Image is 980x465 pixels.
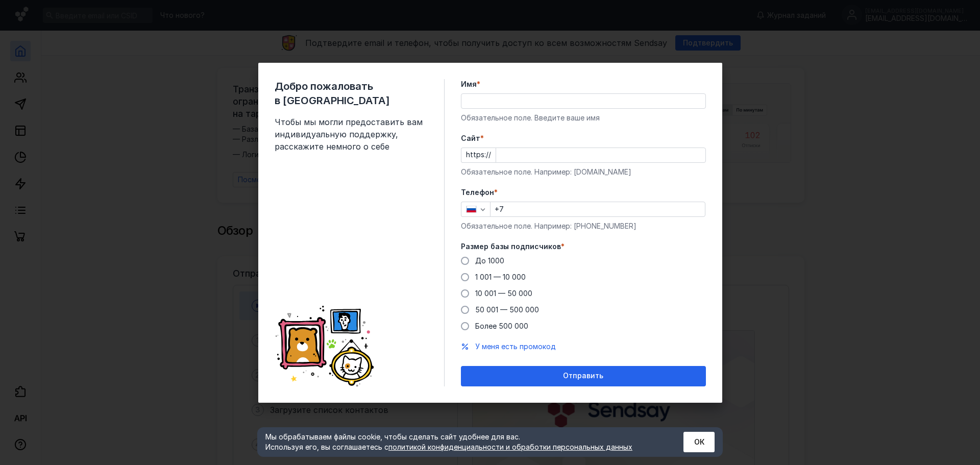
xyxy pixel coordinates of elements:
span: 1 001 — 10 000 [475,273,526,281]
span: 50 001 — 500 000 [475,305,539,314]
span: Отправить [563,372,603,380]
span: Добро пожаловать в [GEOGRAPHIC_DATA] [275,79,428,108]
div: Обязательное поле. Например: [DOMAIN_NAME] [461,167,706,177]
span: Чтобы мы могли предоставить вам индивидуальную поддержку, расскажите немного о себе [275,116,428,153]
div: Мы обрабатываем файлы cookie, чтобы сделать сайт удобнее для вас. Используя его, вы соглашаетесь c [265,432,658,452]
span: У меня есть промокод [475,342,556,351]
span: 10 001 — 50 000 [475,289,532,298]
button: ОК [683,432,715,452]
span: Размер базы подписчиков [461,241,561,252]
div: Обязательное поле. Введите ваше имя [461,113,706,123]
span: Более 500 000 [475,322,528,330]
button: Отправить [461,366,706,386]
span: Cайт [461,133,480,143]
span: Телефон [461,187,494,198]
button: У меня есть промокод [475,341,556,352]
span: Имя [461,79,477,89]
div: Обязательное поле. Например: [PHONE_NUMBER] [461,221,706,231]
span: До 1000 [475,256,504,265]
a: политикой конфиденциальности и обработки персональных данных [388,443,632,451]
